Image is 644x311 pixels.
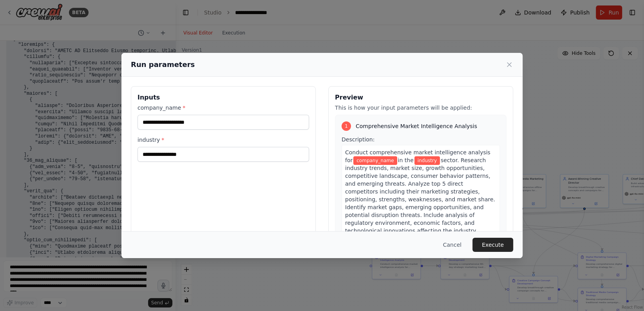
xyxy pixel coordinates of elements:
span: Conduct comprehensive market intelligence analysis for [345,149,490,163]
h2: Run parameters [131,59,195,70]
label: industry [137,136,309,144]
span: Comprehensive Market Intelligence Analysis [356,122,477,130]
span: Variable: company_name [353,156,397,165]
span: Description: [342,136,374,143]
label: company_name [137,104,309,112]
div: 1 [342,121,351,131]
h3: Preview [335,93,507,102]
span: in the [398,157,414,163]
button: Execute [472,238,513,252]
p: This is how your input parameters will be applied: [335,104,507,112]
button: Cancel [437,238,468,252]
h3: Inputs [137,93,309,102]
span: Variable: industry [414,156,440,165]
